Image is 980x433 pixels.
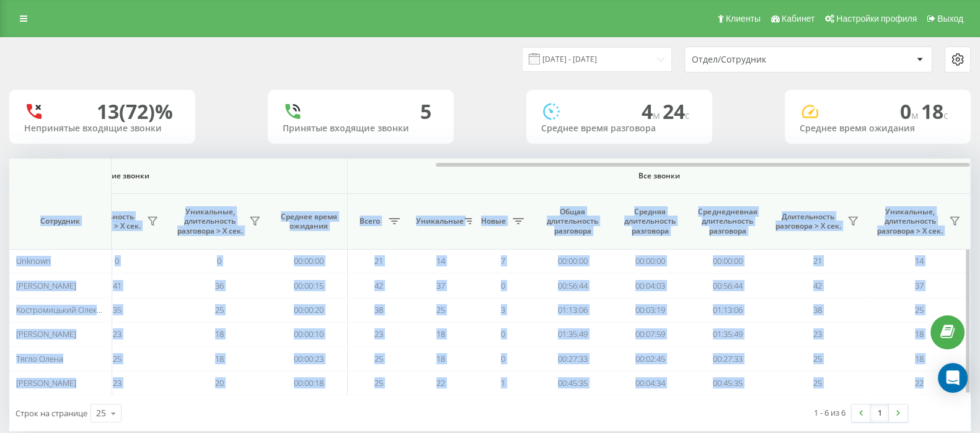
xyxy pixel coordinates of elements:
span: 25 [374,377,383,388]
span: Выход [937,14,963,24]
span: 21 [813,255,822,266]
span: м [911,108,921,122]
span: 0 [217,255,221,266]
span: Клиенты [726,14,761,24]
div: 5 [420,100,431,123]
span: Unknown [16,255,51,266]
span: Всего [354,216,385,226]
td: 01:13:06 [689,298,766,322]
td: 00:45:35 [534,371,611,395]
td: 00:07:59 [611,322,689,346]
span: 37 [436,280,445,291]
span: [PERSON_NAME] [16,280,76,291]
span: Настройки профиля [836,14,917,24]
td: 00:00:00 [611,249,689,273]
td: 00:04:34 [611,371,689,395]
td: 00:03:19 [611,298,689,322]
span: 18 [436,328,445,339]
span: 4 [642,98,663,125]
td: 01:35:49 [534,322,611,346]
span: 23 [374,328,383,339]
span: 3 [501,304,505,315]
span: 41 [113,280,121,291]
span: 18 [215,353,224,364]
div: Принятые входящие звонки [283,123,439,134]
td: 01:13:06 [534,298,611,322]
td: 00:27:33 [534,346,611,370]
span: 23 [113,328,121,339]
span: 42 [374,280,383,291]
span: 24 [663,98,690,125]
td: 00:56:44 [689,273,766,297]
span: Строк на странице [15,408,87,419]
span: 21 [374,255,383,266]
span: Все звонки [384,171,934,181]
span: 25 [215,304,224,315]
td: 01:35:49 [689,322,766,346]
span: 38 [813,304,822,315]
span: Костромицький Олександр [16,304,119,315]
span: Сотрудник [20,216,100,226]
span: Длительность разговора > Х сек. [772,212,844,231]
span: Общая длительность разговора [543,207,602,236]
td: 00:00:15 [270,273,348,297]
span: 14 [915,255,924,266]
span: м [653,108,663,122]
span: 25 [813,353,822,364]
div: Open Intercom Messenger [938,363,968,393]
span: 23 [113,377,121,388]
span: Новые [478,216,509,226]
span: Среднедневная длительность разговора [698,207,757,236]
td: 00:00:10 [270,322,348,346]
span: Тягло Олена [16,353,63,364]
span: 0 [501,328,505,339]
span: c [943,108,948,122]
a: 1 [870,405,889,422]
div: Непринятые входящие звонки [24,123,180,134]
span: 18 [215,328,224,339]
span: [PERSON_NAME] [16,377,76,388]
span: 0 [900,98,921,125]
span: 36 [215,280,224,291]
div: Среднее время разговора [541,123,697,134]
div: 13 (72)% [97,100,173,123]
td: 00:04:03 [611,273,689,297]
span: Уникальные, длительность разговора > Х сек. [875,207,945,236]
td: 00:27:33 [689,346,766,370]
div: 25 [96,407,106,419]
span: Среднее время ожидания [280,212,338,231]
td: 00:00:00 [270,249,348,273]
span: 0 [501,353,505,364]
span: Средняя длительность разговора [620,207,679,236]
td: 00:45:35 [689,371,766,395]
span: 22 [436,377,445,388]
div: Отдел/Сотрудник [692,55,840,65]
div: 1 - 6 из 6 [814,406,845,419]
span: 35 [113,304,121,315]
span: 42 [813,280,822,291]
span: Уникальные, длительность разговора > Х сек. [174,207,245,236]
span: 20 [215,377,224,388]
span: 18 [436,353,445,364]
span: 0 [501,280,505,291]
span: 37 [915,280,924,291]
td: 00:02:45 [611,346,689,370]
span: Кабинет [782,14,814,24]
span: 25 [113,353,121,364]
span: 18 [915,328,924,339]
span: 23 [813,328,822,339]
td: 00:56:44 [534,273,611,297]
td: 00:00:20 [270,298,348,322]
span: [PERSON_NAME] [16,328,76,339]
span: 22 [915,377,924,388]
div: Среднее время ожидания [800,123,956,134]
span: 14 [436,255,445,266]
span: 25 [436,304,445,315]
td: 00:00:18 [270,371,348,395]
td: 00:00:00 [689,249,766,273]
span: 25 [915,304,924,315]
span: 38 [374,304,383,315]
span: 18 [915,353,924,364]
span: 0 [115,255,119,266]
td: 00:00:23 [270,346,348,370]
